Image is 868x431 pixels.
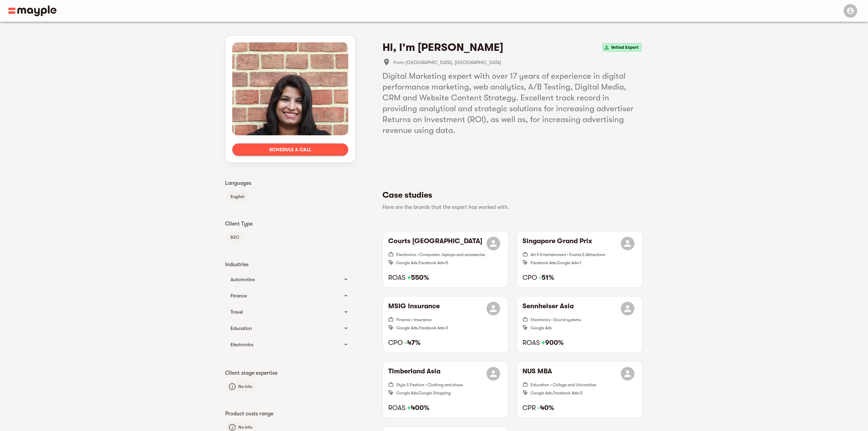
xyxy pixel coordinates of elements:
[405,339,420,347] strong: 47%
[539,274,554,281] strong: 51%
[578,260,581,265] span: + 1
[517,361,643,418] button: NUS MBAEducation • College and UniversitiesGoogle Ads,Facebook Ads+3CPR -40%
[522,404,637,412] h6: CPR
[537,404,554,412] strong: 40%
[231,324,338,332] div: Education
[225,260,355,269] p: Industries
[396,317,432,322] span: Finance • Insurance
[225,220,355,228] p: Client Type
[225,336,355,353] div: Electronics
[522,338,637,347] h6: ROAS
[531,326,552,330] span: Google Ads
[388,237,482,250] h6: Courts [GEOGRAPHIC_DATA]
[444,326,448,330] span: + 3
[393,58,643,66] span: From [GEOGRAPHIC_DATA], [GEOGRAPHIC_DATA]
[388,273,503,282] h6: ROAS
[539,274,541,281] span: -
[396,252,485,257] span: Electronics • Computers, laptops and accessories
[537,404,540,412] span: -
[541,339,564,347] strong: 900%
[531,252,605,257] span: Art & Entertainment • Events & Attractions
[444,260,448,265] span: + 5
[531,317,581,322] span: Electronics • Sound systems
[553,391,578,395] span: Facebook Ads
[396,383,463,387] span: Style & Fashion • Clothing and shoes
[840,7,860,13] span: Menu
[382,71,643,136] h5: Digital Marketing expert with over 17 years of experience in digital performance marketing, web a...
[225,410,355,418] p: Product costs range
[578,391,583,395] span: + 3
[225,271,355,288] div: Automotive
[388,338,503,347] h6: CPO
[407,274,429,281] strong: 550%
[557,260,578,265] span: Google Ads
[541,339,545,347] span: +
[396,326,419,330] span: Google Ads ,
[522,237,592,250] h6: Singapore Grand Prix
[396,391,418,395] span: Google Ads ,
[238,145,343,154] span: Schedule a call
[383,361,508,418] button: Timberland AsiaStyle & Fashion • Clothing and shoesGoogle Ads,Google ShoppingROAS +400%
[407,404,429,412] strong: 400%
[407,404,411,412] span: +
[517,296,643,353] button: Sennheiser AsiaElectronics • Sound systemsGoogle AdsROAS +900%
[405,339,407,347] span: -
[419,326,444,330] span: Facebook Ads
[382,203,637,211] p: Here are the brands that the expert has worked with.
[522,367,552,380] h6: NUS MBA
[418,391,451,395] span: Google Shopping
[225,179,355,187] p: Languages
[419,260,444,265] span: Facebook Ads
[225,304,355,320] div: Travel
[231,292,338,300] div: Finance
[522,273,637,282] h6: CPO
[231,308,338,316] div: Travel
[383,296,508,353] button: MSIG InsuranceFinance • InsuranceGoogle Ads,Facebook Ads+3CPO -47%
[226,233,243,241] span: B2C
[522,302,574,315] h6: Sennheiser Asia
[226,193,249,201] span: English
[382,190,637,200] h5: Case studies
[234,383,256,391] span: No info
[531,383,596,387] span: Education • College and Universities
[383,231,508,288] button: Courts [GEOGRAPHIC_DATA]Electronics • Computers, laptops and accessoriesGoogle Ads,Facebook Ads+5...
[608,43,641,52] span: Vetted Expert
[225,320,355,336] div: Education
[407,274,411,281] span: +
[232,143,348,156] button: Schedule a call
[225,369,355,377] p: Client stage expertise
[531,260,557,265] span: Facebook Ads ,
[388,404,503,412] h6: ROAS
[231,340,338,349] div: Electronics
[8,5,57,16] img: Main logo
[388,367,440,380] h6: Timberland Asia
[382,41,503,54] h4: Hi, I'm [PERSON_NAME]
[231,275,338,283] div: Automotive
[531,391,553,395] span: Google Ads ,
[388,302,440,315] h6: MSIG Insurance
[517,231,643,288] button: Singapore Grand PrixArt & Entertainment • Events & AttractionsFacebook Ads,Google Ads+1CPO -51%
[396,260,419,265] span: Google Ads ,
[225,288,355,304] div: Finance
